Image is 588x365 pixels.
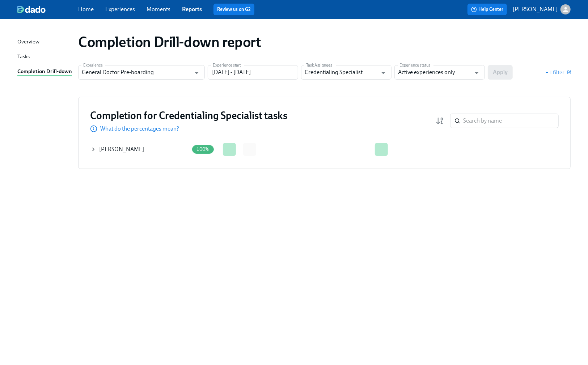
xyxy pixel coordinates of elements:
button: Review us on G2 [213,4,254,15]
div: Tasks [17,52,30,61]
a: Experiences [105,6,135,13]
a: Home [78,6,94,13]
p: [PERSON_NAME] [513,5,558,13]
div: [PERSON_NAME] [90,142,189,157]
input: Search by name [463,114,559,128]
a: Overview [17,38,72,47]
a: dado [17,6,78,13]
span: [PERSON_NAME] [99,146,144,153]
button: Open [471,67,482,78]
h1: Completion Drill-down report [78,33,261,51]
a: Completion Drill-down [17,67,72,76]
button: Open [191,67,202,78]
p: What do the percentages mean? [100,125,179,133]
h3: Completion for Credentialing Specialist tasks [90,109,287,122]
div: Completion Drill-down [17,67,72,76]
button: Open [378,67,389,78]
a: Moments [147,6,170,13]
button: + 1 filter [545,69,571,76]
a: Reports [182,6,202,13]
a: Tasks [17,52,72,61]
div: Overview [17,38,39,47]
a: Review us on G2 [217,6,251,13]
svg: Completion rate (low to high) [436,116,444,125]
button: [PERSON_NAME] [513,4,571,14]
button: Help Center [468,4,507,15]
span: 100% [193,147,213,152]
img: dado [17,6,46,13]
span: Help Center [471,6,503,13]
